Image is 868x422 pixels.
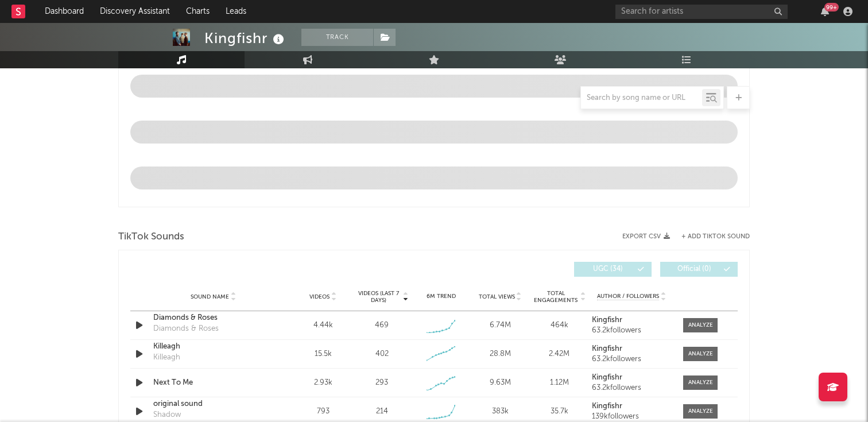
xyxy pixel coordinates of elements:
div: 63.2k followers [592,327,672,335]
div: 214 [376,406,388,417]
div: 63.2k followers [592,355,672,363]
a: Diamonds & Roses [153,312,273,324]
div: 15.5k [296,349,350,360]
button: 99+ [821,7,829,16]
strong: Kingfishr [592,316,622,324]
a: original sound [153,398,273,410]
div: 469 [375,320,389,331]
div: 9.63M [474,377,527,389]
div: 383k [474,406,527,417]
div: 35.7k [533,406,586,417]
span: Videos (last 7 days) [355,290,402,304]
div: 2.42M [533,349,586,360]
button: + Add TikTok Sound [681,234,750,240]
a: Kingfishr [592,374,672,382]
div: Diamonds & Roses [153,323,219,335]
a: Kingfishr [592,345,672,353]
button: Export CSV [622,233,670,240]
div: 2.93k [296,377,350,389]
button: Official(0) [660,262,738,277]
button: UGC(34) [574,262,652,277]
div: 464k [533,320,586,331]
div: 63.2k followers [592,384,672,392]
button: + Add TikTok Sound [670,234,750,240]
div: 1.12M [533,377,586,389]
strong: Kingfishr [592,374,622,381]
div: 793 [296,406,350,417]
a: Killeagh [153,341,273,353]
button: Track [301,29,373,46]
div: 4.44k [296,320,350,331]
div: 139k followers [592,413,672,421]
strong: Kingfishr [592,402,622,410]
span: TikTok Sounds [118,230,184,244]
span: Videos [309,293,330,300]
span: Total Engagements [533,290,579,304]
span: Total Views [479,293,515,300]
div: 293 [375,377,388,389]
div: Kingfishr [204,29,287,48]
span: Official ( 0 ) [668,266,720,273]
div: 28.8M [474,349,527,360]
a: Kingfishr [592,402,672,411]
a: Kingfishr [592,316,672,324]
span: Sound Name [191,293,229,300]
input: Search by song name or URL [581,94,702,103]
span: Author / Followers [597,293,659,300]
input: Search for artists [615,5,788,19]
div: 99 + [824,3,839,11]
a: Next To Me [153,377,273,389]
div: 6M Trend [414,292,468,301]
strong: Kingfishr [592,345,622,353]
div: 6.74M [474,320,527,331]
span: UGC ( 34 ) [582,266,634,273]
div: Shadow [153,409,181,421]
div: 402 [375,349,389,360]
div: Killeagh [153,352,180,363]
